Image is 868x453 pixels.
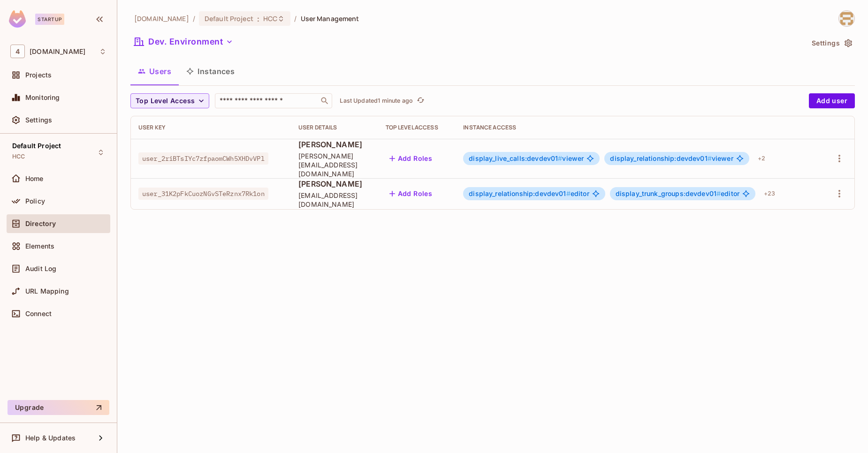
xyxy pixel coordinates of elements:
[25,287,69,295] span: URL Mapping
[808,36,855,51] button: Settings
[179,60,242,83] button: Instances
[130,34,237,49] button: Dev. Environment
[463,124,814,131] div: Instance Access
[558,154,562,162] span: #
[257,15,260,23] span: :
[9,10,26,28] img: SReyMgAAAABJRU5ErkJggg==
[610,154,712,162] span: display_relationship:devdev01
[138,152,268,165] span: user_2riBTsIYc7zfpaomCWh5XHDvVPl
[839,11,854,26] img: ali.sheikh@46labs.com
[263,14,277,23] span: HCC
[205,14,253,23] span: Default Project
[298,124,371,131] div: User Details
[134,14,189,23] span: the active workspace
[30,48,85,55] span: Workspace: 46labs.com
[340,97,413,105] p: Last Updated 1 minute ago
[298,139,371,150] span: [PERSON_NAME]
[616,190,739,197] span: editor
[12,153,25,160] span: HCC
[138,124,283,131] div: User Key
[25,310,52,317] span: Connect
[25,94,60,101] span: Monitoring
[469,154,562,162] span: display_live_calls:devdev01
[469,190,589,197] span: editor
[754,151,769,166] div: + 2
[25,71,52,79] span: Projects
[25,116,52,124] span: Settings
[25,434,76,442] span: Help & Updates
[708,154,712,162] span: #
[716,189,721,197] span: #
[469,189,571,197] span: display_relationship:devdev01
[301,14,359,23] span: User Management
[294,14,297,23] li: /
[130,93,209,108] button: Top Level Access
[25,265,56,272] span: Audit Log
[298,179,371,189] span: [PERSON_NAME]
[130,60,179,83] button: Users
[25,220,56,227] span: Directory
[809,93,855,108] button: Add user
[616,189,721,197] span: display_trunk_groups:devdev01
[298,191,371,209] span: [EMAIL_ADDRESS][DOMAIN_NAME]
[25,175,44,182] span: Home
[8,400,109,415] button: Upgrade
[386,124,449,131] div: Top Level Access
[415,95,426,106] button: refresh
[413,95,426,106] span: Click to refresh data
[386,151,436,166] button: Add Roles
[566,189,571,197] span: #
[298,151,371,178] span: [PERSON_NAME][EMAIL_ADDRESS][DOMAIN_NAME]
[136,95,195,107] span: Top Level Access
[417,96,425,106] span: refresh
[760,186,779,201] div: + 23
[469,155,584,162] span: viewer
[25,197,45,205] span: Policy
[25,242,54,250] span: Elements
[386,186,436,201] button: Add Roles
[35,14,64,25] div: Startup
[10,45,25,58] span: 4
[12,142,61,150] span: Default Project
[193,14,195,23] li: /
[610,155,733,162] span: viewer
[138,188,268,200] span: user_31K2pFkCuozNGvSTeRznx7Rk1on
